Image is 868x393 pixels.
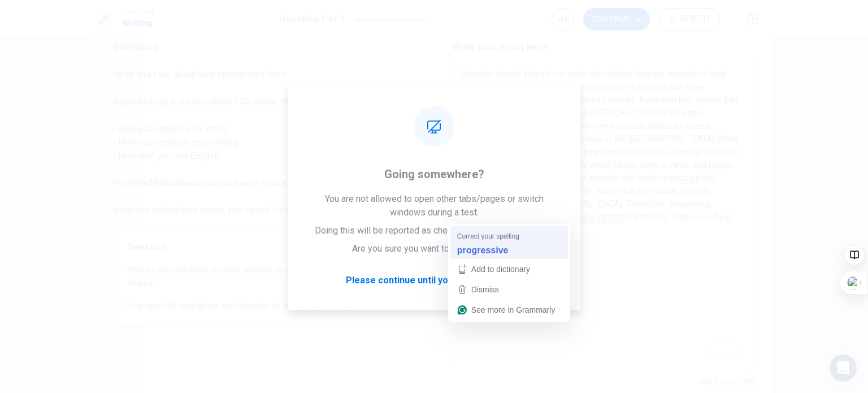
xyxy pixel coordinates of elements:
[583,8,650,31] button: Continue
[460,67,747,361] textarea: To enrich screen reader interactions, please activate Accessibility in Grammarly extension settings
[830,355,857,382] div: Open Intercom Messenger
[680,15,710,24] span: 00:00:31
[452,41,755,54] h6: Write your essay here
[113,41,416,54] span: Directions
[127,240,402,254] span: Question
[122,16,154,30] h1: Writing
[699,375,755,388] h6: Word count :
[113,68,416,217] span: Write an essay about your opinion on a topic. A good essay is usually about 150 words. We will ch...
[127,299,402,313] span: Use specific examples and reasons to support your response.
[148,178,195,188] strong: 20 minutes
[659,8,720,31] button: 00:00:31
[279,12,345,26] h1: Question 1 of 1
[127,263,402,290] span: Should schools have therapy animals to help students manage stress?
[741,377,755,386] strong: 108
[122,8,154,16] span: Level Test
